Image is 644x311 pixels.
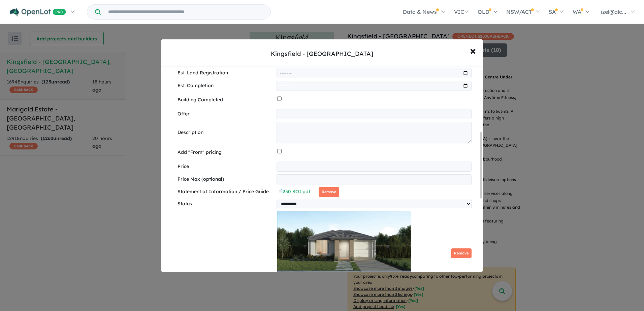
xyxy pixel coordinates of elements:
span: izel@alc... [601,8,626,15]
label: Status [178,200,274,208]
span: 📄 350 SOI.pdf [277,188,311,195]
a: 📄350 SOI.pdf [277,188,311,195]
label: Est. Completion [178,82,274,90]
label: Description [178,129,274,137]
img: Kingsfield - Sunbury - Lot 350 Façade [277,211,411,278]
img: Openlot PRO Logo White [10,8,66,16]
label: Statement of Information / Price Guide [178,188,275,196]
label: Est. Land Registration [178,69,274,77]
label: Price Max (optional) [178,175,274,183]
input: Try estate name, suburb, builder or developer [102,5,269,19]
div: Kingsfield - [GEOGRAPHIC_DATA] [271,49,373,58]
label: Price [178,163,274,171]
span: × [470,43,476,58]
label: Building Completed [178,96,275,104]
label: Offer [178,110,274,118]
button: Remove [319,187,339,197]
button: Remove [451,248,472,258]
label: Add "From" pricing [178,148,275,157]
